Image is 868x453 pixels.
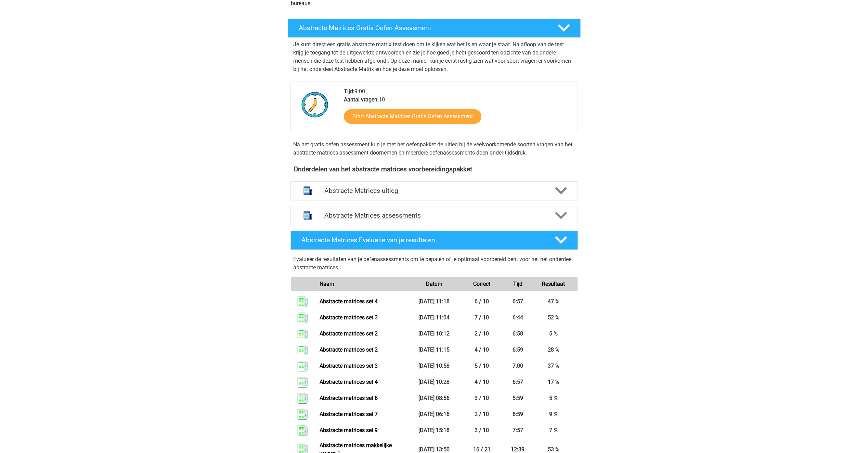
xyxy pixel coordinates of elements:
[288,206,581,225] a: assessments Abstracte Matrices assessments
[320,363,378,369] a: Abstracte matrices set 3
[320,330,378,337] a: Abstracte matrices set 2
[293,40,575,73] p: Je kunt direct een gratis abstracte matrix test doen om te kijken wat het is en waar je staat. Na...
[299,207,316,224] img: abstracte matrices assessments
[288,231,581,250] a: Abstracte Matrices Evaluatie van je resultaten
[410,280,458,288] div: Datum
[320,427,378,433] a: Abstracte matrices set 9
[301,236,544,244] h4: Abstracte Matrices Evaluatie van je resultaten
[344,109,481,124] a: Start Abstracte Matrices Gratis Oefen Assessment
[299,24,546,32] h4: Abstracte Matrices Gratis Oefen Assessment
[320,411,378,417] a: Abstracte matrices set 7
[320,298,378,305] a: Abstracte matrices set 4
[314,280,410,288] div: Naam
[293,255,575,272] p: Evalueer de resultaten van je oefenassessments om te bepalen of je optimaal voorbereid bent voor ...
[344,88,354,95] b: Tijd:
[320,395,378,401] a: Abstracte matrices set 6
[530,280,578,288] div: Resultaat
[344,96,379,103] b: Aantal vragen:
[294,165,575,173] h4: Onderdelen van het abstracte matrices voorbereidingspakket
[320,379,378,385] a: Abstracte matrices set 4
[290,140,578,157] div: Na het gratis oefen assessment kun je met het oefenpakket de uitleg bij de veelvoorkomende soorte...
[458,280,506,288] div: Correct
[285,19,583,38] a: Abstracte Matrices Gratis Oefen Assessment
[298,87,332,122] img: Klok
[288,181,581,200] a: uitleg Abstracte Matrices uitleg
[320,314,378,321] a: Abstracte matrices set 3
[339,87,577,132] div: 9:00 10
[506,280,530,288] div: Tijd
[324,211,544,219] h4: Abstracte Matrices assessments
[320,346,378,353] a: Abstracte matrices set 2
[324,187,544,195] h4: Abstracte Matrices uitleg
[299,182,316,199] img: abstracte matrices uitleg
